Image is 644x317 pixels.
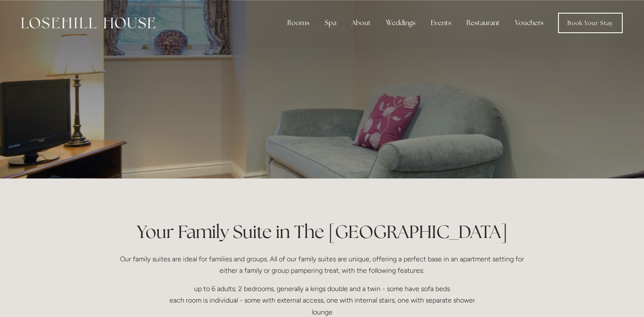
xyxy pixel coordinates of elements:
a: Vouchers [508,14,550,31]
div: Rooms [280,14,316,31]
div: Spa [318,14,343,31]
a: Book Your Stay [558,13,623,33]
div: Events [424,14,458,31]
h1: Your Family Suite in The [GEOGRAPHIC_DATA] [119,219,526,244]
img: Losehill House [21,17,155,28]
div: About [345,14,378,31]
div: Restaurant [460,14,507,31]
p: Our family suites are ideal for families and groups. All of our family suites are unique, offerin... [119,253,526,276]
div: Weddings [379,14,422,31]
